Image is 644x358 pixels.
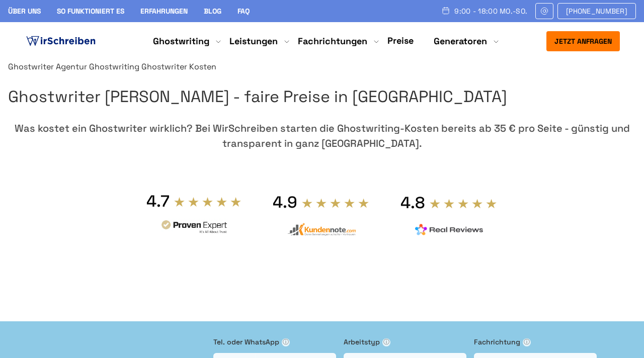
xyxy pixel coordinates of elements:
[540,7,549,15] img: Email
[298,35,367,47] a: Fachrichtungen
[204,7,221,16] a: Blog
[429,198,498,209] img: stars
[415,224,484,236] img: realreviews
[174,196,242,207] img: stars
[523,338,531,346] span: ⓘ
[24,34,98,49] img: logo ghostwriter-österreich
[474,336,597,347] label: Fachrichtung
[153,35,209,47] a: Ghostwriting
[454,7,527,15] span: 9:00 - 18:00 Mo.-So.
[213,336,336,347] label: Tel. oder WhatsApp
[89,61,139,72] a: Ghostwriting
[400,193,425,213] div: 4.8
[237,7,250,16] a: FAQ
[382,338,390,346] span: ⓘ
[146,191,170,211] div: 4.7
[566,7,627,15] span: [PHONE_NUMBER]
[301,198,370,209] img: stars
[8,61,87,72] a: Ghostwriter Agentur
[8,7,41,16] a: Über uns
[387,35,414,46] a: Preise
[141,61,216,72] span: Ghostwriter Kosten
[8,121,636,151] div: Was kostet ein Ghostwriter wirklich? Bei WirSchreiben starten die Ghostwriting-Kosten bereits ab ...
[441,7,450,15] img: Schedule
[229,35,278,47] a: Leistungen
[8,84,636,110] h1: Ghostwriter [PERSON_NAME] - faire Preise in [GEOGRAPHIC_DATA]
[546,31,620,51] button: Jetzt anfragen
[140,7,188,16] a: Erfahrungen
[344,336,466,347] label: Arbeitstyp
[273,192,297,212] div: 4.9
[57,7,124,16] a: So funktioniert es
[287,223,356,236] img: kundennote
[557,3,636,19] a: [PHONE_NUMBER]
[434,35,487,47] a: Generatoren
[282,338,290,346] span: ⓘ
